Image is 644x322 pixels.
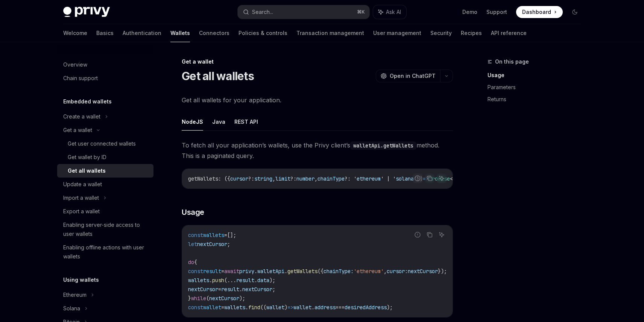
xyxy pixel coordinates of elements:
span: wallet [293,304,311,311]
div: Enabling offline actions with user wallets [63,243,149,261]
span: { [194,259,197,266]
span: wallet [266,304,284,311]
a: User management [373,24,421,42]
span: => [287,304,293,311]
span: . [284,268,287,275]
span: ?: [290,175,296,182]
span: result [203,268,221,275]
a: Overview [57,58,153,71]
a: Chain support [57,71,153,85]
a: Dashboard [516,6,563,18]
span: ); [269,277,275,284]
span: chainType: [324,268,354,275]
span: wallets [203,232,224,238]
a: Policies & controls [238,24,287,42]
a: Enabling server-side access to user wallets [57,218,153,241]
span: result [236,277,254,284]
a: Update a wallet [57,178,153,191]
span: . [245,304,248,311]
a: Welcome [63,24,87,42]
span: ... [227,277,236,284]
span: Ask AI [386,8,401,16]
span: let [188,241,197,248]
span: ; [227,241,230,248]
div: Get a wallet [182,58,453,65]
a: Enabling offline actions with user wallets [57,241,153,263]
span: , [314,175,317,182]
span: Usage [182,207,204,217]
span: result [221,286,239,293]
a: Wallets [170,24,190,42]
button: NodeJS [182,113,203,131]
span: = [218,286,221,293]
span: do [188,259,194,266]
span: nextCursor [188,286,218,293]
button: Ask AI [437,173,447,183]
span: = [224,232,227,238]
span: . [239,286,242,293]
button: Copy the contents from the code block [425,230,434,240]
div: Get all wallets [68,166,106,175]
span: === [336,304,345,311]
span: string [254,175,272,182]
span: limit [275,175,290,182]
div: Chain support [63,74,98,83]
span: const [188,304,203,311]
span: ?: ' [345,175,357,182]
span: To fetch all your application’s wallets, use the Privy client’s method. This is a paginated query. [182,140,453,161]
h5: Embedded wallets [63,97,112,106]
span: push [212,277,224,284]
span: . [254,277,257,284]
a: API reference [491,24,527,42]
a: Returns [488,93,587,105]
span: await [224,268,239,275]
span: => [423,175,429,182]
span: find [248,304,260,311]
span: address [314,304,336,311]
span: . [311,304,314,311]
a: Support [486,8,507,16]
button: Ask AI [437,230,447,240]
span: wallets [224,304,245,311]
a: Demo [462,8,477,16]
span: cursor: [387,268,408,275]
span: ethereum [357,175,381,182]
span: getWallets [287,268,317,275]
button: REST API [234,113,258,131]
a: Basics [96,24,114,42]
div: Search... [252,8,273,17]
span: []; [227,232,236,238]
span: getWallets [188,175,218,182]
div: Solana [63,304,80,313]
span: }); [438,268,447,275]
span: nextCursor [408,268,438,275]
span: nextCursor [209,295,239,302]
div: Create a wallet [63,112,100,121]
span: ); [387,304,393,311]
span: chainType [317,175,345,182]
span: } [188,295,191,302]
span: = [221,304,224,311]
span: ( [206,295,209,302]
span: ?: [248,175,254,182]
span: Dashboard [522,8,551,16]
span: ); [239,295,245,302]
a: Connectors [199,24,229,42]
span: data [257,277,269,284]
span: 'ethereum' [354,268,384,275]
span: ) [284,304,287,311]
span: wallet [203,304,221,311]
span: On this page [495,57,529,66]
span: while [191,295,206,302]
span: (( [260,304,266,311]
span: : ({ [218,175,230,182]
div: Enabling server-side access to user wallets [63,220,149,238]
span: ( [224,277,227,284]
div: Import a wallet [63,193,99,202]
span: const [188,232,203,238]
div: Get user connected wallets [68,139,136,148]
span: cursor [230,175,248,182]
a: Usage [488,69,587,81]
span: nextCursor [197,241,227,248]
span: , [272,175,275,182]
